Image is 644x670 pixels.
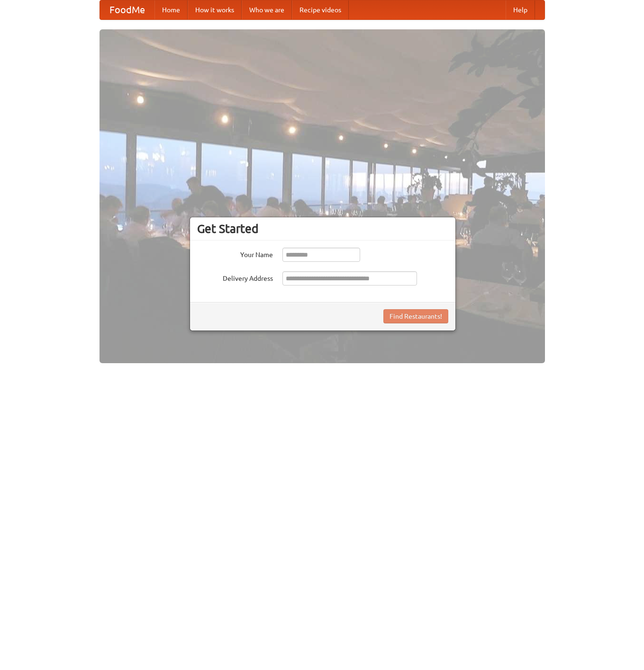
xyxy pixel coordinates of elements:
[154,0,188,19] a: Home
[383,309,448,323] button: Find Restaurants!
[197,222,448,236] h3: Get Started
[100,0,154,19] a: FoodMe
[292,0,349,19] a: Recipe videos
[197,248,273,259] label: Your Name
[242,0,292,19] a: Who we are
[188,0,242,19] a: How it works
[506,0,535,19] a: Help
[197,271,273,283] label: Delivery Address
